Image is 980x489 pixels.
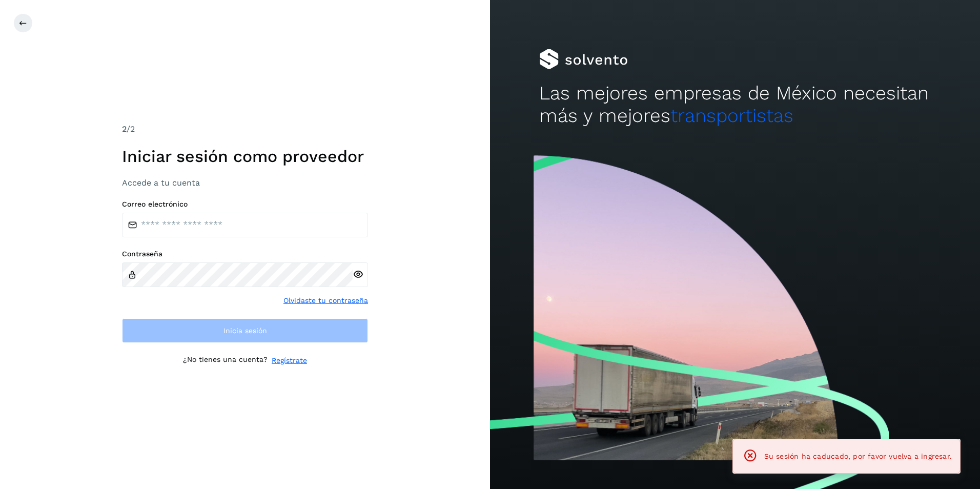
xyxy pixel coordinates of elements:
[122,318,368,343] button: Inicia sesión
[122,147,368,166] h1: Iniciar sesión como proveedor
[122,124,127,134] span: 2
[122,200,368,209] label: Correo electrónico
[122,250,368,258] label: Contraseña
[272,355,307,366] a: Regístrate
[183,355,268,366] p: ¿No tienes una cuenta?
[764,452,952,460] span: Su sesión ha caducado, por favor vuelva a ingresar.
[539,82,931,128] h2: Las mejores empresas de México necesitan más y mejores
[223,327,267,334] span: Inicia sesión
[670,105,793,127] span: transportistas
[122,123,368,135] div: /2
[122,178,368,188] h3: Accede a tu cuenta
[283,295,368,306] a: Olvidaste tu contraseña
